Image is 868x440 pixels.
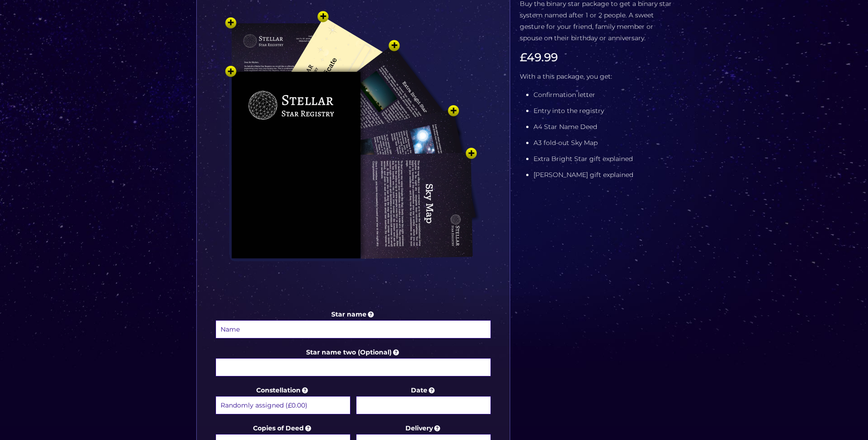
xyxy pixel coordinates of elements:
p: With a this package, you get: [520,71,672,82]
label: Constellation [216,385,350,416]
img: tucked-zoomable-2-1.png [216,3,491,305]
label: Star name two (Optional) [216,347,491,378]
span: 49.99 [527,50,558,64]
label: Star name [216,309,491,340]
h3: £ [520,51,672,64]
select: Constellation [216,396,350,414]
li: Entry into the registry [534,105,672,117]
li: A3 fold-out Sky Map [534,137,672,149]
li: Extra Bright Star gift explained [534,153,672,165]
input: Star name [216,320,491,338]
li: A4 Star Name Deed [534,121,672,133]
input: Date [356,396,491,414]
li: [PERSON_NAME] gift explained [534,169,672,181]
li: Confirmation letter [534,89,672,101]
input: Star name two (Optional) [216,358,491,376]
label: Date [356,385,491,416]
